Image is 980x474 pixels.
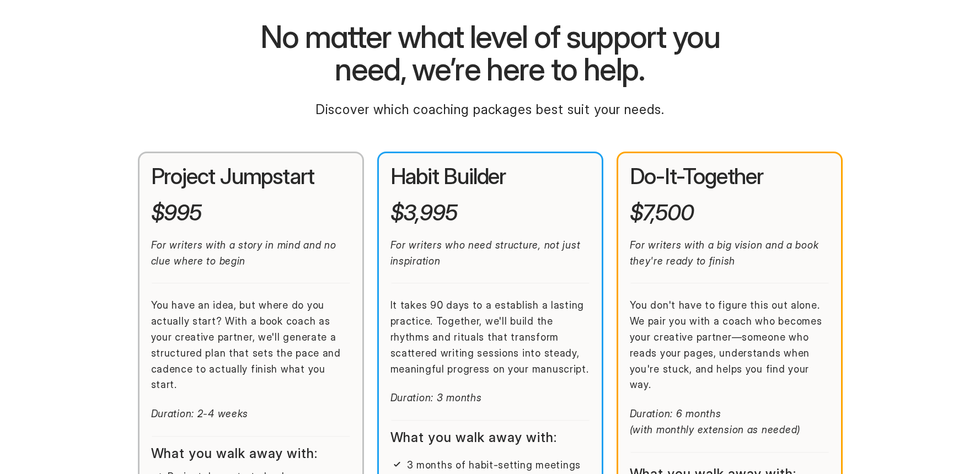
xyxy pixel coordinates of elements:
[630,165,829,188] h2: Do-It-Together
[151,446,351,460] h2: What you walk away with:
[630,408,800,435] em: Duration: 6 months (with monthly extension as needed)
[390,298,590,377] p: It takes 90 days to a establish a lasting practice. Together, we'll build the rhythms and rituals...
[228,21,752,87] h1: No matter what level of support you need, we’re here to help.
[151,239,340,267] em: For writers with a story in mind and no clue where to begin
[390,239,584,267] em: For writers who need structure, not just inspiration
[151,199,201,226] em: $995
[390,392,482,403] em: Duration: 3 months
[390,199,457,226] em: $3,995
[151,298,351,393] p: You have an idea, but where do you actually start? With a book coach as your creative partner, we...
[297,99,683,120] p: Discover which coaching packages best suit your needs.
[630,199,694,226] em: $7,500
[390,165,590,188] h2: Habit Builder
[151,408,249,419] em: Duration: 2-4 weeks
[630,298,829,393] p: You don't have to figure this out alone. We pair you with a coach who becomes your creative partn...
[390,430,590,444] h2: What you walk away with:
[630,239,822,267] em: For writers with a big vision and a book they're ready to finish
[151,165,351,188] h2: Project Jumpstart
